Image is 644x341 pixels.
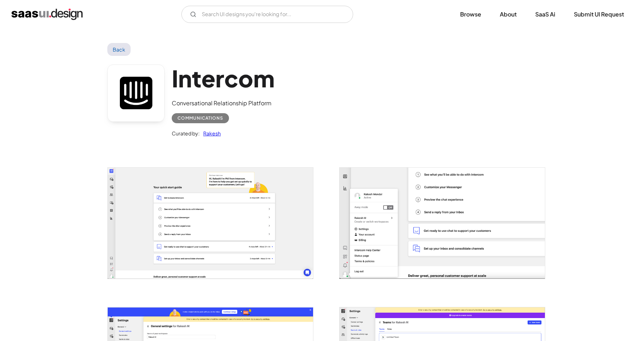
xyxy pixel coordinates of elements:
[177,114,223,123] div: Communications
[181,6,353,23] input: Search UI designs you're looking for...
[452,6,490,22] a: Browse
[172,99,274,107] div: Conversational Relationship Platform
[200,129,221,138] a: Rakesh
[11,9,83,20] a: home
[565,6,633,22] a: Submit UI Request
[108,168,313,278] a: open lightbox
[527,6,564,22] a: SaaS Ai
[108,168,313,278] img: 6016bb54eaca0a2176620638_Intercom-home.jpg
[181,6,353,23] form: Email Form
[107,43,131,56] a: Back
[340,168,545,278] a: open lightbox
[172,64,274,92] h1: Intercom
[491,6,525,22] a: About
[340,168,545,278] img: 6016bb54a2b63e7a4f14bb4a_Intercom-menu.jpg
[172,129,200,138] div: Curated by:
